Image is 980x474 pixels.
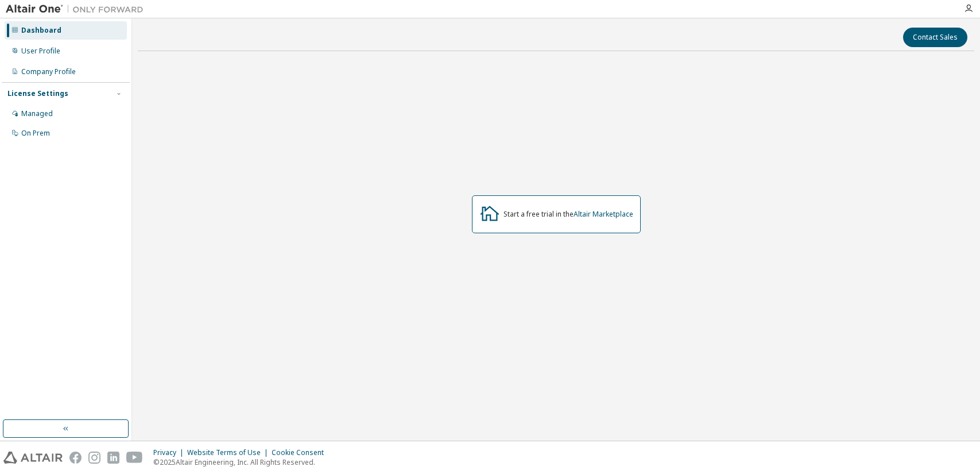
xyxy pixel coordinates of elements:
[153,457,331,467] p: © 2025 Altair Engineering, Inc. All Rights Reserved.
[6,3,149,15] img: Altair One
[574,209,633,219] a: Altair Marketplace
[21,47,60,56] div: User Profile
[21,67,76,76] div: Company Profile
[3,452,63,464] img: altair_logo.svg
[126,452,143,464] img: youtube.svg
[503,210,633,219] div: Start a free trial in the
[69,452,82,464] img: facebook.svg
[21,129,50,138] div: On Prem
[107,452,119,464] img: linkedin.svg
[21,26,61,35] div: Dashboard
[88,452,100,464] img: instagram.svg
[153,448,187,457] div: Privacy
[187,448,272,457] div: Website Terms of Use
[7,89,68,98] div: License Settings
[21,109,53,118] div: Managed
[903,28,967,47] button: Contact Sales
[272,448,331,457] div: Cookie Consent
